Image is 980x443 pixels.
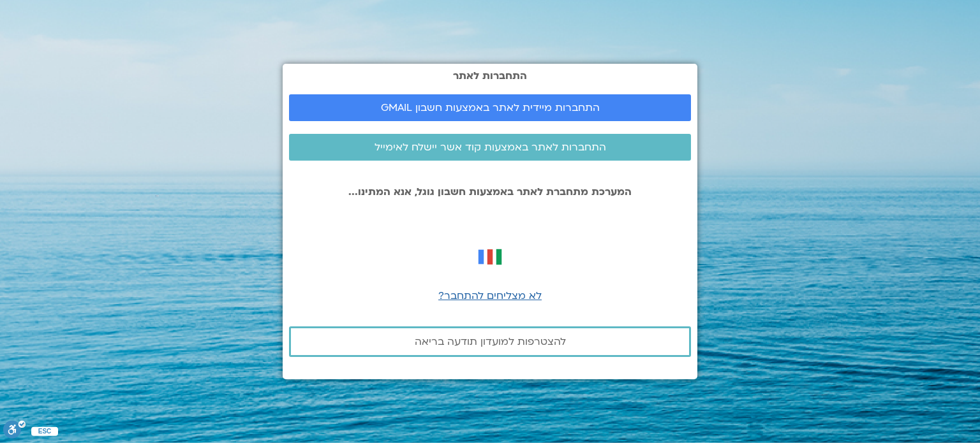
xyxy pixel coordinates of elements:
[438,289,542,303] a: לא מצליחים להתחבר?
[381,102,600,113] span: התחברות מיידית לאתר באמצעות חשבון GMAIL
[375,142,606,153] span: התחברות לאתר באמצעות קוד אשר יישלח לאימייל
[289,94,691,121] a: התחברות מיידית לאתר באמצעות חשבון GMAIL
[289,70,691,82] h2: התחברות לאתר
[289,134,691,161] a: התחברות לאתר באמצעות קוד אשר יישלח לאימייל
[289,326,691,357] a: להצטרפות למועדון תודעה בריאה
[289,186,691,198] p: המערכת מתחברת לאתר באמצעות חשבון גוגל, אנא המתינו...
[415,336,566,347] span: להצטרפות למועדון תודעה בריאה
